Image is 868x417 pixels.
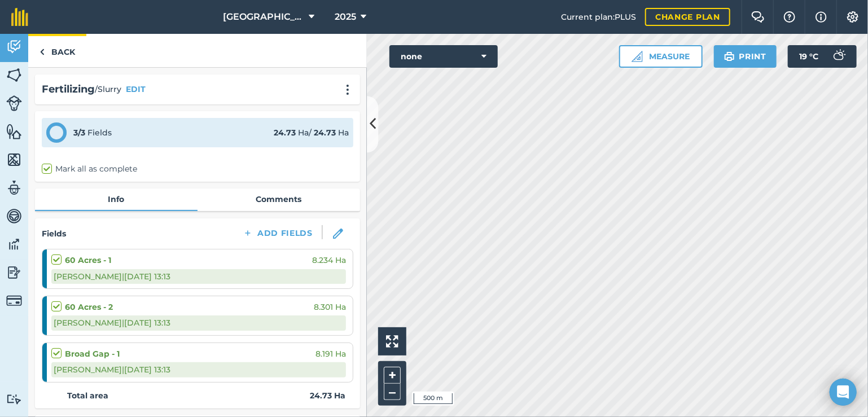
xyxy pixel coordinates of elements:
[315,348,346,360] span: 8.191 Ha
[65,348,120,360] strong: Broad Gap - 1
[314,301,346,313] span: 8.301 Ha
[799,45,818,68] span: 19 ° C
[830,379,857,406] div: Open Intercom Messenger
[816,10,827,24] img: svg+xml;base64,PHN2ZyB4bWxucz0iaHR0cDovL3d3dy53My5vcmcvMjAwMC9zdmciIHdpZHRoPSIxNyIgaGVpZ2h0PSIxNy...
[310,389,345,402] strong: 24.73 Ha
[28,34,86,67] a: Back
[40,45,45,59] img: svg+xml;base64,PHN2ZyB4bWxucz0iaHR0cDovL3d3dy53My5vcmcvMjAwMC9zdmciIHdpZHRoPSI5IiBoZWlnaHQ9IjI0Ii...
[389,45,498,68] button: none
[51,315,346,330] div: [PERSON_NAME] | [DATE] 13:13
[95,83,121,95] span: / Slurry
[6,67,22,84] img: svg+xml;base64,PHN2ZyB4bWxucz0iaHR0cDovL3d3dy53My5vcmcvMjAwMC9zdmciIHdpZHRoPSI1NiIgaGVpZ2h0PSI2MC...
[42,227,66,240] h4: Fields
[234,225,322,241] button: Add Fields
[341,84,354,95] img: svg+xml;base64,PHN2ZyB4bWxucz0iaHR0cDovL3d3dy53My5vcmcvMjAwMC9zdmciIHdpZHRoPSIyMCIgaGVpZ2h0PSIyNC...
[6,123,22,140] img: svg+xml;base64,PHN2ZyB4bWxucz0iaHR0cDovL3d3dy53My5vcmcvMjAwMC9zdmciIHdpZHRoPSI1NiIgaGVpZ2h0PSI2MC...
[274,126,349,139] div: Ha / Ha
[51,269,346,284] div: [PERSON_NAME] | [DATE] 13:13
[384,367,401,384] button: +
[274,128,296,138] strong: 24.73
[73,128,85,138] strong: 3 / 3
[783,11,796,23] img: A question mark icon
[223,10,304,24] span: [GEOGRAPHIC_DATA]
[632,51,643,62] img: Ruler icon
[6,264,22,281] img: svg+xml;base64,PD94bWwgdmVyc2lvbj0iMS4wIiBlbmNvZGluZz0idXRmLTgiPz4KPCEtLSBHZW5lcmF0b3I6IEFkb2JlIE...
[35,188,198,210] a: Info
[65,301,113,313] strong: 60 Acres - 2
[6,95,22,111] img: svg+xml;base64,PD94bWwgdmVyc2lvbj0iMS4wIiBlbmNvZGluZz0idXRmLTgiPz4KPCEtLSBHZW5lcmF0b3I6IEFkb2JlIE...
[333,229,343,239] img: svg+xml;base64,PHN2ZyB3aWR0aD0iMTgiIGhlaWdodD0iMTgiIHZpZXdCb3g9IjAgMCAxOCAxOCIgZmlsbD0ibm9uZSIgeG...
[67,389,108,402] strong: Total area
[645,8,730,26] a: Change plan
[6,293,22,309] img: svg+xml;base64,PD94bWwgdmVyc2lvbj0iMS4wIiBlbmNvZGluZz0idXRmLTgiPz4KPCEtLSBHZW5lcmF0b3I6IEFkb2JlIE...
[6,394,22,405] img: svg+xml;base64,PD94bWwgdmVyc2lvbj0iMS4wIiBlbmNvZGluZz0idXRmLTgiPz4KPCEtLSBHZW5lcmF0b3I6IEFkb2JlIE...
[126,83,146,95] button: EDIT
[42,163,137,175] label: Mark all as complete
[561,11,636,23] span: Current plan : PLUS
[384,384,401,400] button: –
[6,151,22,168] img: svg+xml;base64,PHN2ZyB4bWxucz0iaHR0cDovL3d3dy53My5vcmcvMjAwMC9zdmciIHdpZHRoPSI1NiIgaGVpZ2h0PSI2MC...
[42,81,95,98] h2: Fertilizing
[724,50,735,63] img: svg+xml;base64,PHN2ZyB4bWxucz0iaHR0cDovL3d3dy53My5vcmcvMjAwMC9zdmciIHdpZHRoPSIxOSIgaGVpZ2h0PSIyNC...
[751,11,765,23] img: Two speech bubbles overlapping with the left bubble in the forefront
[51,362,346,377] div: [PERSON_NAME] | [DATE] 13:13
[6,236,22,253] img: svg+xml;base64,PD94bWwgdmVyc2lvbj0iMS4wIiBlbmNvZGluZz0idXRmLTgiPz4KPCEtLSBHZW5lcmF0b3I6IEFkb2JlIE...
[6,179,22,196] img: svg+xml;base64,PD94bWwgdmVyc2lvbj0iMS4wIiBlbmNvZGluZz0idXRmLTgiPz4KPCEtLSBHZW5lcmF0b3I6IEFkb2JlIE...
[11,8,28,26] img: fieldmargin Logo
[6,38,22,55] img: svg+xml;base64,PD94bWwgdmVyc2lvbj0iMS4wIiBlbmNvZGluZz0idXRmLTgiPz4KPCEtLSBHZW5lcmF0b3I6IEFkb2JlIE...
[73,126,112,139] div: Fields
[714,45,777,68] button: Print
[788,45,857,68] button: 19 °C
[314,128,336,138] strong: 24.73
[335,10,356,24] span: 2025
[386,335,398,348] img: Four arrows, one pointing top left, one top right, one bottom right and the last bottom left
[198,188,360,210] a: Comments
[312,254,346,266] span: 8.234 Ha
[827,45,850,68] img: svg+xml;base64,PD94bWwgdmVyc2lvbj0iMS4wIiBlbmNvZGluZz0idXRmLTgiPz4KPCEtLSBHZW5lcmF0b3I6IEFkb2JlIE...
[65,254,111,266] strong: 60 Acres - 1
[6,208,22,225] img: svg+xml;base64,PD94bWwgdmVyc2lvbj0iMS4wIiBlbmNvZGluZz0idXRmLTgiPz4KPCEtLSBHZW5lcmF0b3I6IEFkb2JlIE...
[846,11,860,23] img: A cog icon
[619,45,703,68] button: Measure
